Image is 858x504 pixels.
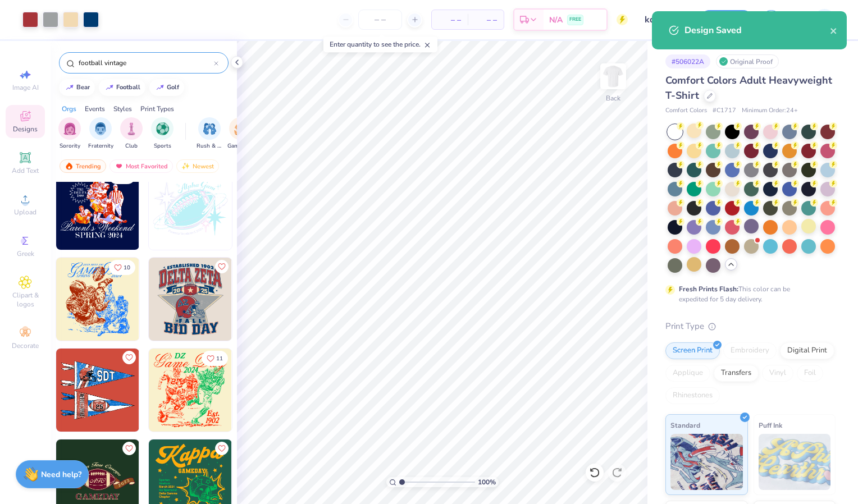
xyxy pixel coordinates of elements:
div: Digital Print [780,342,834,359]
div: Original Proof [716,54,779,68]
strong: Fresh Prints Flash: [679,285,738,294]
button: filter button [88,117,113,150]
img: Puff Ink [759,434,831,490]
div: bear [76,84,90,90]
button: Like [215,260,229,273]
span: – – [474,14,497,26]
span: Comfort Colors Adult Heavyweight T-Shirt [665,74,832,102]
img: Back [602,65,624,88]
img: most_fav.gif [115,162,124,170]
img: trending.gif [65,162,74,170]
img: 5292fa97-41a5-471b-ab4c-170362f77be7 [231,349,314,432]
button: Like [109,260,135,275]
button: filter button [151,117,174,150]
div: Print Type [665,320,836,333]
button: filter button [227,117,253,150]
img: 0713e636-5b72-4435-8700-48b486851fc7 [139,167,222,250]
span: 10 [124,265,130,271]
span: Decorate [12,341,39,350]
input: – – [358,10,402,30]
button: football [99,79,145,96]
img: bd4cfa51-e624-4f7d-be07-be20a31024de [56,167,139,250]
div: Print Types [140,104,174,114]
button: filter button [197,117,222,150]
img: 3cc91f7d-7221-495c-86a6-fec303d963bc [139,258,222,341]
button: golf [149,79,184,96]
input: Try "Alpha" [77,57,214,68]
img: 07f7d4a1-758c-40fd-bdba-c12ab77d6099 [149,349,232,432]
img: ae292698-ed82-40d7-8c8d-58686097675e [231,258,314,341]
div: This color can be expedited for 5 day delivery. [679,284,817,304]
div: Back [606,93,620,103]
button: filter button [120,117,143,150]
span: Clipart & logos [6,291,45,309]
button: filter button [58,117,81,150]
div: filter for Fraternity [88,117,113,150]
img: 86dd0169-4f34-468c-974a-a1f47afc948b [139,349,222,432]
div: Trending [60,159,106,173]
div: Rhinestones [665,387,720,404]
span: FREE [569,16,581,24]
img: trend_line.gif [105,84,114,91]
button: bear [59,79,95,96]
div: filter for Sports [151,117,174,150]
div: filter for Game Day [227,117,253,150]
input: Untitled Design [636,8,691,31]
span: Minimum Order: 24 + [742,106,798,116]
span: Designs [13,125,38,134]
div: Embroidery [723,342,777,359]
span: Club [125,142,138,150]
div: golf [167,84,179,90]
span: Greek [17,249,34,258]
span: N/A [549,14,563,26]
div: Vinyl [762,365,793,382]
button: Like [122,351,136,364]
img: Rush & Bid Image [203,122,216,135]
img: trend_line.gif [65,84,74,91]
button: Like [202,351,228,366]
img: trend_line.gif [156,84,165,91]
strong: Need help? [41,469,81,480]
img: Club Image [125,122,138,135]
div: Enter quantity to see the price. [323,36,437,52]
div: filter for Club [120,117,143,150]
img: a22c8bd2-ae99-4b40-9e79-99b84fe79a6c [149,258,232,341]
button: Like [215,442,229,455]
div: football [116,84,140,90]
img: be1492c5-f10d-4f11-b9de-a4f678c7fbae [231,167,314,250]
button: close [830,24,838,37]
div: # 506022A [665,54,710,68]
div: Newest [176,159,219,173]
div: Transfers [714,365,759,382]
span: Image AI [12,83,39,92]
span: Add Text [12,166,39,175]
div: Events [85,104,105,114]
span: Comfort Colors [665,106,707,116]
img: Sports Image [156,122,169,135]
span: # C1717 [713,106,736,116]
div: Screen Print [665,342,720,359]
span: Standard [670,419,700,431]
img: bd25101c-83e2-45e6-bb55-b8e8797bbdf8 [56,349,139,432]
span: Fraternity [88,142,113,150]
div: Most Favorited [109,159,173,173]
img: Fraternity Image [94,122,107,135]
div: filter for Sorority [58,117,81,150]
img: e1e020d4-c52e-4792-890d-1df15e3fc7fb [56,258,139,341]
div: Design Saved [684,24,830,37]
span: Sports [154,142,171,150]
div: Orgs [62,104,76,114]
div: Styles [113,104,132,114]
img: 526a0a8a-f467-415e-8219-ab5675bc1150 [149,167,232,250]
div: Foil [797,365,823,382]
span: 11 [216,356,223,361]
span: Upload [14,208,36,217]
img: Sorority Image [63,122,76,135]
div: Applique [665,365,710,382]
span: – – [439,14,461,26]
img: Game Day Image [234,122,247,135]
div: filter for Rush & Bid [197,117,222,150]
img: Newest.gif [181,162,190,170]
span: Sorority [60,142,80,150]
span: Puff Ink [759,419,782,431]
